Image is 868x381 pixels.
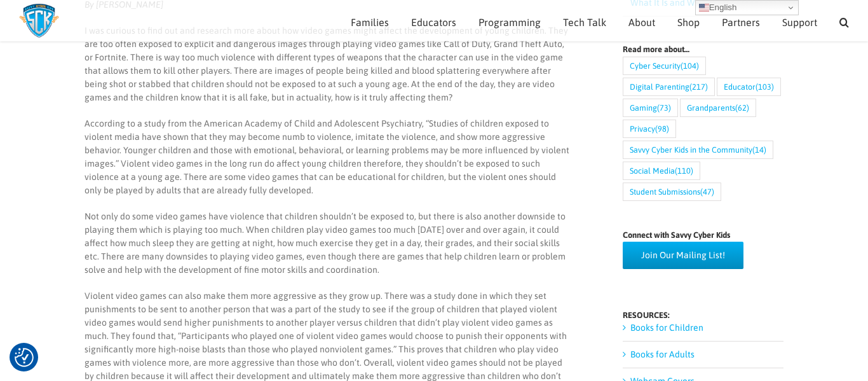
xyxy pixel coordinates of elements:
[655,120,669,137] span: (98)
[85,24,572,104] p: I was curious to find out and research more about how video games might affect the development of...
[681,57,699,74] span: (104)
[19,3,59,38] img: Savvy Cyber Kids Logo
[623,99,678,117] a: Gaming (73 items)
[15,348,34,367] img: Revisit consent button
[717,78,781,96] a: Educator (103 items)
[351,17,389,27] span: Families
[722,17,760,27] span: Partners
[623,242,743,269] a: Join Our Mailing List!
[700,183,714,200] span: (47)
[641,250,725,261] span: Join Our Mailing List!
[85,117,572,197] p: According to a study from the American Academy of Child and Adolescent Psychiatry, “Studies of ch...
[623,57,706,75] a: Cyber Security (104 items)
[623,141,773,159] a: Savvy Cyber Kids in the Community (14 items)
[689,78,708,95] span: (217)
[677,17,700,27] span: Shop
[623,78,715,96] a: Digital Parenting (217 items)
[85,210,572,277] p: Not only do some video games have violence that children shouldn’t be exposed to, but there is al...
[630,322,703,333] a: Books for Children
[675,162,693,179] span: (110)
[699,3,709,13] img: en
[680,99,756,117] a: Grandparents (62 items)
[411,17,456,27] span: Educators
[752,141,766,158] span: (14)
[630,349,695,359] a: Books for Adults
[478,17,541,27] span: Programming
[15,348,34,367] button: Consent Preferences
[623,311,783,319] h4: RESOURCES:
[628,17,655,27] span: About
[782,17,817,27] span: Support
[623,231,783,239] h4: Connect with Savvy Cyber Kids
[623,45,783,53] h4: Read more about…
[756,78,774,95] span: (103)
[623,162,700,180] a: Social Media (110 items)
[623,120,676,138] a: Privacy (98 items)
[657,99,671,116] span: (73)
[623,183,721,201] a: Student Submissions (47 items)
[735,99,749,116] span: (62)
[563,17,606,27] span: Tech Talk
